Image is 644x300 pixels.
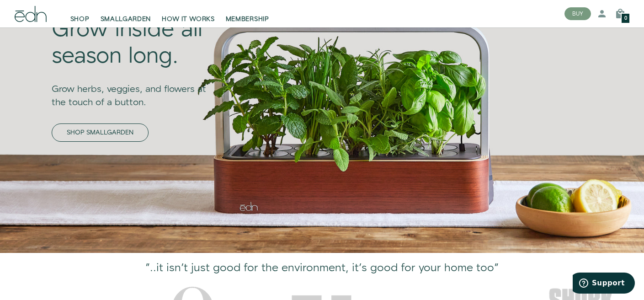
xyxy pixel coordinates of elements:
[95,4,157,24] a: SMALLGARDEN
[226,15,269,24] span: MEMBERSHIP
[162,15,214,24] span: HOW IT WORKS
[65,4,95,24] a: SHOP
[624,16,627,21] span: 0
[9,262,635,281] div: 1 / 5
[52,70,220,109] div: Grow herbs, veggies, and flowers at the touch of a button.
[70,15,90,24] span: SHOP
[220,4,275,24] a: MEMBERSHIP
[9,262,635,274] h2: "..it isn't just good for the environment, it's good for your home too"
[564,7,591,20] button: BUY
[156,4,220,24] a: HOW IT WORKS
[573,273,635,295] iframe: Opens a widget where you can find more information
[101,15,151,24] span: SMALLGARDEN
[52,17,220,70] div: Grow inside all season long.
[52,123,149,142] a: SHOP SMALLGARDEN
